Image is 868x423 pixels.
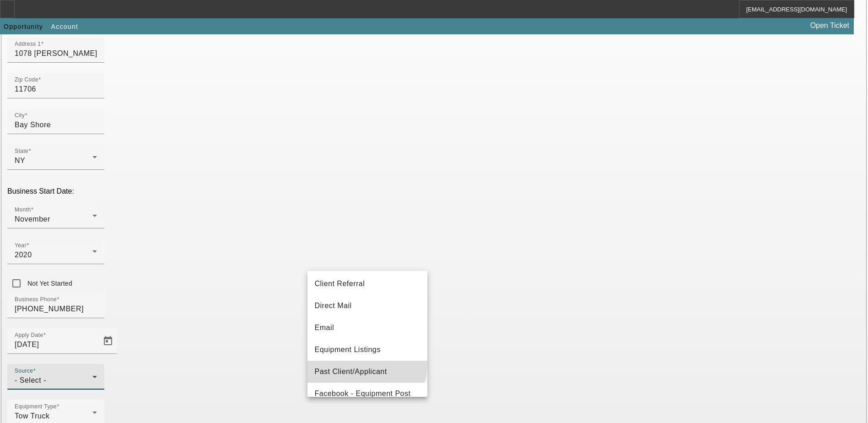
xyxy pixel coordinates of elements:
[315,300,352,311] span: Direct Mail
[315,388,411,399] span: Facebook - Equipment Post
[315,344,381,355] span: Equipment Listings
[315,278,365,289] span: Client Referral
[315,366,387,377] span: Past Client/Applicant
[315,322,334,333] span: Email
